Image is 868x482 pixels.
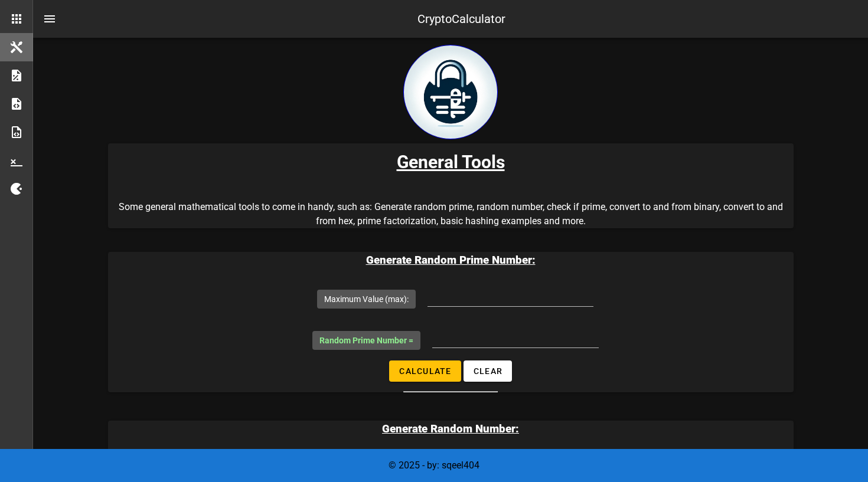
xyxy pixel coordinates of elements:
[389,460,479,471] span: © 2025 - by: sqeel404
[108,421,794,437] h3: Generate Random Number:
[324,293,409,305] label: Maximum Value (max):
[399,366,452,376] span: Calculate
[108,200,794,228] p: Some general mathematical tools to come in handy, such as: Generate random prime, random number, ...
[35,5,64,33] button: nav-menu-toggle
[473,366,503,376] span: Clear
[118,153,784,172] h1: General Tools
[108,252,794,268] h3: Generate Random Prime Number:
[417,10,505,28] div: CryptoCalculator
[403,45,498,139] img: encryption logo
[389,360,461,382] button: Calculate
[403,130,498,142] a: home
[464,360,513,382] button: Clear
[319,336,413,345] span: Random Prime Number =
